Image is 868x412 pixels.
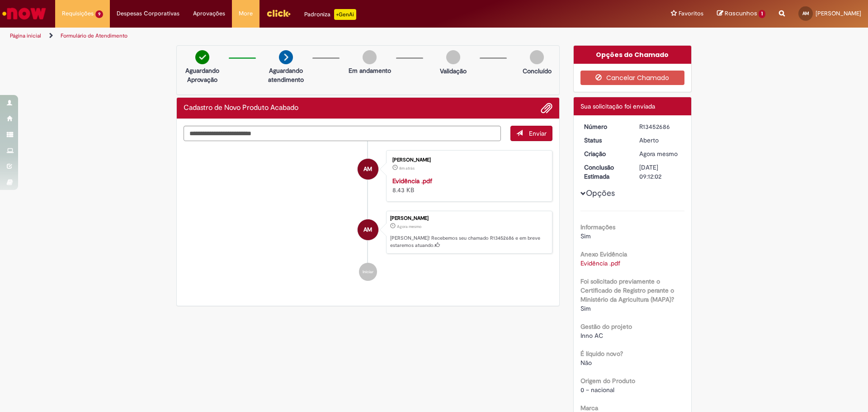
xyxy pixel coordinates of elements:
[580,404,598,412] b: Marca
[759,10,765,18] span: 1
[184,211,552,254] li: Ana Medina
[580,377,635,385] b: Origem do Produto
[390,235,547,249] p: [PERSON_NAME]! Recebemos seu chamado R13452686 e em breve estaremos atuando.
[349,66,391,75] p: Em andamento
[358,219,378,240] div: Ana Medina
[574,46,692,64] div: Opções do Chamado
[363,158,372,180] span: AM
[180,66,224,84] p: Aguardando Aprovação
[358,159,378,180] div: Ana Medina
[639,136,681,145] div: Aberto
[577,122,633,131] dt: Número
[61,32,127,39] a: Formulário de Atendimento
[390,216,547,221] div: [PERSON_NAME]
[802,10,809,16] span: AM
[399,166,415,171] span: 8m atrás
[397,224,421,229] time: 27/08/2025 14:11:59
[62,9,94,18] span: Requisições
[392,177,432,185] a: Evidência .pdf
[399,166,415,171] time: 27/08/2025 14:04:27
[266,6,291,20] img: click_logo_yellow_360x200.png
[529,129,547,137] span: Enviar
[580,322,632,331] b: Gestão do projeto
[184,141,552,290] ul: Histórico de tíquete
[440,66,467,76] p: Validação
[577,163,633,181] dt: Conclusão Estimada
[363,50,377,64] img: img-circle-grey.png
[530,50,544,64] img: img-circle-grey.png
[279,50,293,64] img: arrow-next.png
[580,71,685,85] button: Cancelar Chamado
[10,32,41,39] a: Página inicial
[1,5,47,23] img: ServiceNow
[239,9,253,18] span: More
[580,386,614,394] span: 0 – nacional
[577,136,633,145] dt: Status
[580,277,674,303] b: Foi solicitado previamente o Certificado de Registro perante o Ministério da Agricultura (MAPA)?
[580,304,591,313] span: Sim
[7,28,572,44] ul: Trilhas de página
[334,9,356,20] p: +GenAi
[580,232,591,240] span: Sim
[580,102,655,110] span: Sua solicitação foi enviada
[304,9,356,20] div: Padroniza
[577,149,633,158] dt: Criação
[363,219,372,241] span: AM
[184,126,501,141] textarea: Digite sua mensagem aqui...
[679,9,703,18] span: Favoritos
[184,104,298,112] h2: Cadastro de Novo Produto Acabado Histórico de tíquete
[580,331,603,340] span: Inno AC
[117,9,179,18] span: Despesas Corporativas
[541,102,552,114] button: Adicionar anexos
[580,350,623,358] b: É líquido novo?
[264,66,308,84] p: Aguardando atendimento
[639,150,678,158] span: Agora mesmo
[580,259,620,267] a: Download de Evidência .pdf
[816,9,861,17] span: [PERSON_NAME]
[392,157,543,163] div: [PERSON_NAME]
[580,250,627,258] b: Anexo Evidência
[95,10,103,18] span: 9
[639,163,681,181] div: [DATE] 09:12:02
[446,50,460,64] img: img-circle-grey.png
[639,122,681,131] div: R13452686
[725,9,757,18] span: Rascunhos
[580,223,615,231] b: Informações
[523,66,552,76] p: Concluído
[510,126,552,141] button: Enviar
[639,149,681,158] div: 27/08/2025 14:11:59
[397,224,421,229] span: Agora mesmo
[392,176,543,194] div: 8.43 KB
[580,359,592,367] span: Não
[193,9,225,18] span: Aprovações
[195,50,209,64] img: check-circle-green.png
[639,150,678,158] time: 27/08/2025 14:11:59
[717,9,765,18] a: Rascunhos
